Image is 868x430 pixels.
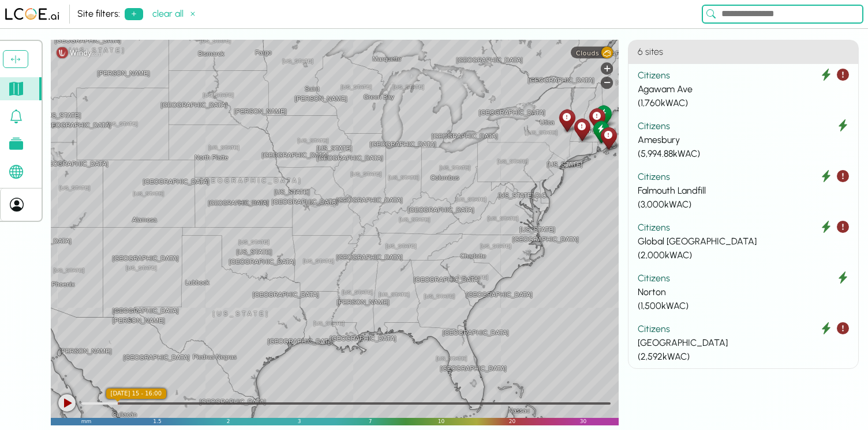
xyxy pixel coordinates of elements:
[576,50,599,57] span: Clouds
[5,7,60,21] img: LCOE.ai
[557,107,577,133] div: Global Albany
[633,115,854,165] button: Citizens Amesbury (5,994.88kWAC)
[633,165,854,216] button: Citizens Falmouth Landfill (3,000kWAC)
[106,388,167,399] div: local time
[77,7,120,21] div: Site filters:
[638,147,849,161] div: ( 5,994.88 kWAC)
[572,116,592,142] div: Agawam Ave
[633,318,854,368] button: Citizens [GEOGRAPHIC_DATA] (2,592kWAC)
[148,6,202,22] button: clear all
[633,267,854,318] button: Citizens Norton (1,500kWAC)
[587,106,607,132] div: Tyngsborough
[638,198,849,212] div: ( 3,000 kWAC)
[628,40,858,64] h4: 6 sites
[593,103,613,129] div: Amesbury
[638,336,849,350] div: [GEOGRAPHIC_DATA]
[638,69,849,82] div: Citizens
[638,285,849,299] div: Norton
[638,221,849,235] div: Citizens
[638,96,849,110] div: ( 1,760 kWAC)
[638,133,849,147] div: Amesbury
[638,235,849,248] div: Global [GEOGRAPHIC_DATA]
[601,77,613,89] div: Zoom out
[633,216,854,267] button: Citizens Global [GEOGRAPHIC_DATA] (2,000kWAC)
[598,125,619,151] div: Falmouth Landfill
[638,119,849,133] div: Citizens
[638,184,849,198] div: Falmouth Landfill
[638,271,849,285] div: Citizens
[633,64,854,115] button: Citizens Agawam Ave (1,760kWAC)
[638,248,849,262] div: ( 2,000 kWAC)
[638,170,849,184] div: Citizens
[106,388,167,399] div: [DATE] 15 - 16:00
[638,322,849,336] div: Citizens
[638,299,849,313] div: ( 1,500 kWAC)
[638,82,849,96] div: Agawam Ave
[638,350,849,364] div: ( 2,592 kWAC)
[591,119,611,145] div: Norton
[601,63,613,75] div: Zoom in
